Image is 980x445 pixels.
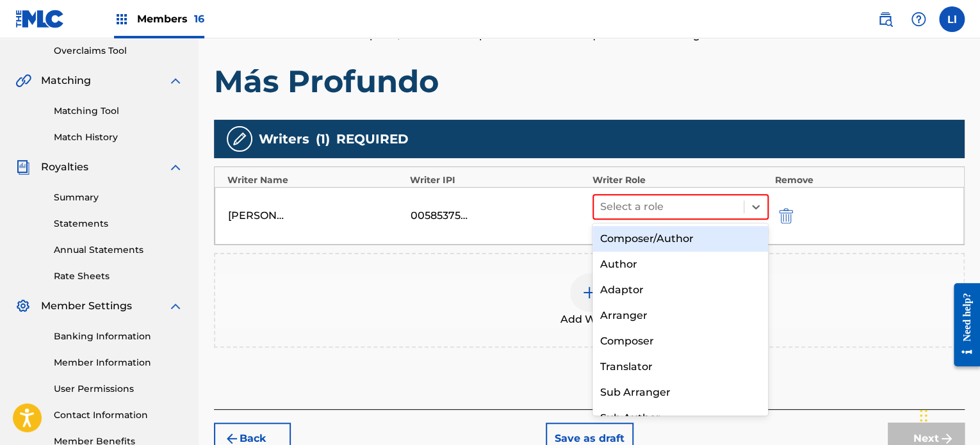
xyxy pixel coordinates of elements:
[592,354,769,380] div: Translator
[54,131,183,144] a: Match History
[168,298,183,314] img: expand
[592,226,769,252] div: Composer/Author
[336,129,409,149] span: REQUIRED
[15,159,31,175] img: Royalties
[410,174,586,187] div: Writer IPI
[592,328,769,354] div: Composer
[592,252,769,277] div: Author
[592,174,769,187] div: Writer Role
[592,303,769,328] div: Arranger
[872,6,898,32] a: Public Search
[54,356,183,369] a: Member Information
[54,409,183,422] a: Contact Information
[168,73,183,88] img: expand
[41,73,91,88] span: Matching
[916,384,980,445] iframe: Chat Widget
[592,277,769,303] div: Adaptor
[214,62,965,101] h1: Más Profundo
[775,174,951,187] div: Remove
[911,12,926,27] img: help
[194,13,204,25] span: 16
[168,159,183,175] img: expand
[906,6,931,32] div: Help
[15,298,31,314] img: Member Settings
[54,330,183,343] a: Banking Information
[54,217,183,231] a: Statements
[592,380,769,405] div: Sub Arranger
[944,273,980,376] iframe: Resource Center
[920,396,927,435] div: Drag
[137,12,204,26] span: Members
[54,191,183,204] a: Summary
[41,159,88,175] span: Royalties
[54,44,183,58] a: Overclaims Tool
[114,12,129,27] img: Top Rightsholders
[878,12,893,27] img: search
[316,129,330,149] span: ( 1 )
[560,312,618,327] span: Add Writer
[54,270,183,283] a: Rate Sheets
[15,10,65,28] img: MLC Logo
[227,174,404,187] div: Writer Name
[259,129,309,149] span: Writers
[41,298,132,314] span: Member Settings
[939,6,965,32] div: User Menu
[54,104,183,118] a: Matching Tool
[54,382,183,396] a: User Permissions
[582,285,597,300] img: add
[592,405,769,431] div: Sub Author
[15,73,31,88] img: Matching
[232,131,247,147] img: writers
[779,208,793,223] img: 12a2ab48e56ec057fbd8.svg
[54,243,183,257] a: Annual Statements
